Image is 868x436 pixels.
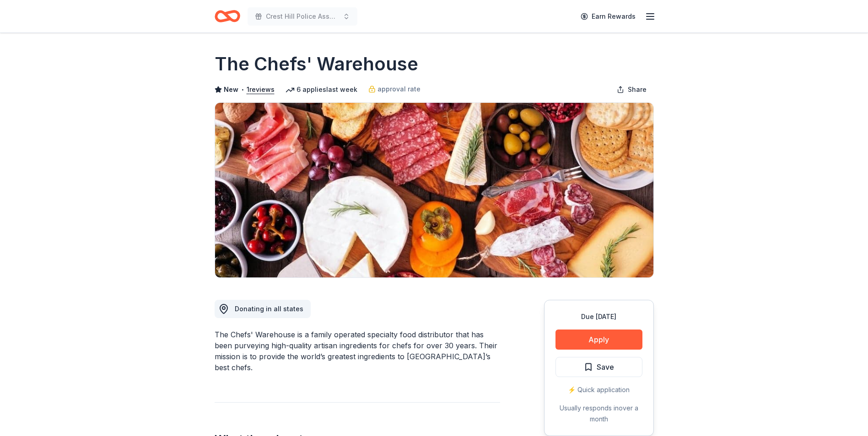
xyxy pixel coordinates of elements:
div: The Chefs' Warehouse is a family operated specialty food distributor that has been purveying high... [215,329,500,373]
button: Apply [555,330,642,350]
a: Home [215,5,240,27]
span: New [224,84,238,95]
div: Due [DATE] [555,311,642,322]
span: Crest Hill Police Association 15th Annual Golf Outing Fundraiser [266,11,339,22]
button: Save [555,357,642,377]
span: • [241,86,244,93]
div: ⚡️ Quick application [555,384,642,395]
a: Earn Rewards [575,8,641,25]
button: 1reviews [247,84,275,95]
span: approval rate [377,84,421,95]
div: 6 applies last week [286,84,357,95]
button: Crest Hill Police Association 15th Annual Golf Outing Fundraiser [248,7,357,26]
h1: The Chefs' Warehouse [215,51,418,77]
span: Donating in all states [235,305,303,313]
a: approval rate [368,84,421,95]
button: Share [609,80,654,99]
img: Image for The Chefs' Warehouse [215,103,653,277]
span: Save [597,361,614,373]
span: Share [628,84,647,95]
div: Usually responds in over a month [555,403,642,425]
